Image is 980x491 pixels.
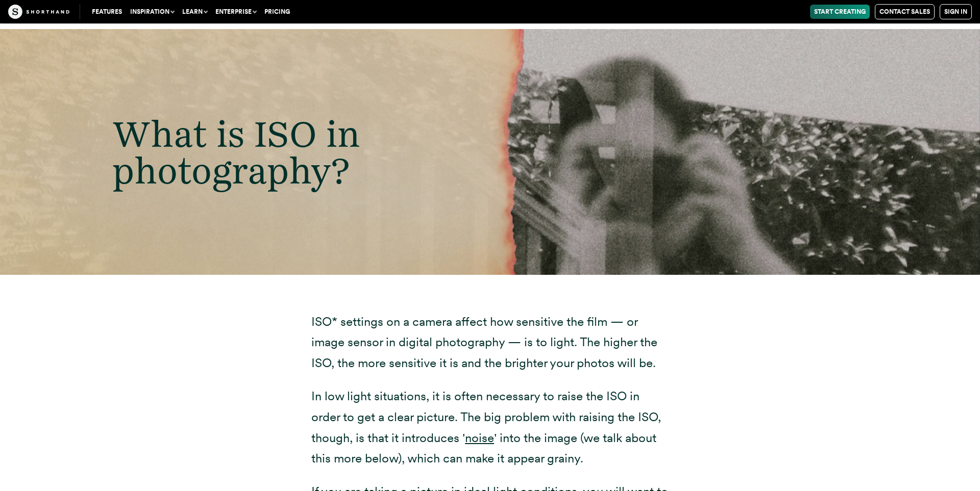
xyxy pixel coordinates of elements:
[465,430,494,445] a: noise
[260,5,294,19] a: Pricing
[875,4,935,19] a: Contact Sales
[940,4,972,19] a: Sign in
[311,386,669,469] p: In low light situations, it is often necessary to raise the ISO in order to get a clear picture. ...
[211,5,260,19] button: Enterprise
[178,5,211,19] button: Learn
[126,5,178,19] button: Inspiration
[810,5,870,19] a: Start Creating
[112,112,360,192] span: What is ISO in photography?
[8,5,69,19] img: The Craft
[88,5,126,19] a: Features
[311,312,669,374] p: ISO* settings on a camera affect how sensitive the film — or image sensor in digital photography ...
